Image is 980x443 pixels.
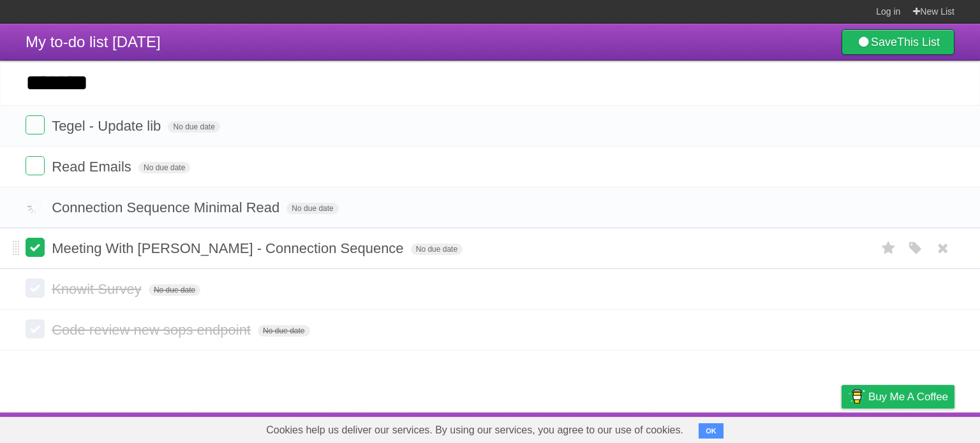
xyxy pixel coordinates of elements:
[52,200,283,215] span: Connection Sequence Minimal Read
[52,159,135,175] span: Read Emails
[897,36,940,48] b: This List
[258,325,309,337] span: No due date
[52,118,164,134] span: Tegel - Update lib
[699,423,724,439] button: OK
[782,416,810,440] a: Terms
[253,418,696,443] span: Cookies help us deliver our services. By using our services, you agree to our use of cookies.
[26,197,45,216] label: Done
[26,279,45,298] label: Done
[149,284,200,296] span: No due date
[138,162,190,173] span: No due date
[714,416,766,440] a: Developers
[52,281,145,297] span: Knowit Survey
[868,386,948,408] span: Buy me a coffee
[825,416,858,440] a: Privacy
[168,121,219,133] span: No due date
[842,385,954,409] a: Buy me a coffee
[411,243,463,255] span: No due date
[26,156,45,175] label: Done
[26,238,45,257] label: Done
[877,238,901,259] label: Star task
[52,240,406,256] span: Meeting With [PERSON_NAME] - Connection Sequence
[286,203,338,214] span: No due date
[672,416,699,440] a: About
[26,319,45,338] label: Done
[26,33,161,50] span: My to-do list [DATE]
[848,386,865,407] img: Buy me a coffee
[842,29,954,55] a: SaveThis List
[874,416,954,440] a: Suggest a feature
[52,322,254,338] span: Code review new sops endpoint
[26,115,45,134] label: Done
